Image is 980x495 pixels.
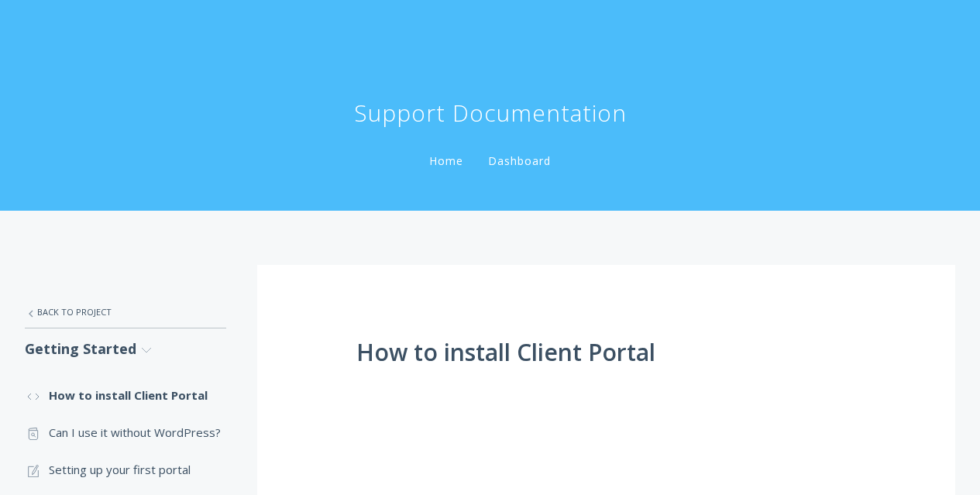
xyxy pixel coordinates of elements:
a: Back to Project [25,296,226,328]
a: Getting Started [25,328,226,370]
a: Dashboard [485,153,554,168]
a: How to install Client Portal [25,376,226,414]
a: Can I use it without WordPress? [25,414,226,451]
h1: Support Documentation [354,98,627,129]
h1: How to install Client Portal [356,339,856,366]
a: Setting up your first portal [25,451,226,488]
a: Home [426,153,466,168]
